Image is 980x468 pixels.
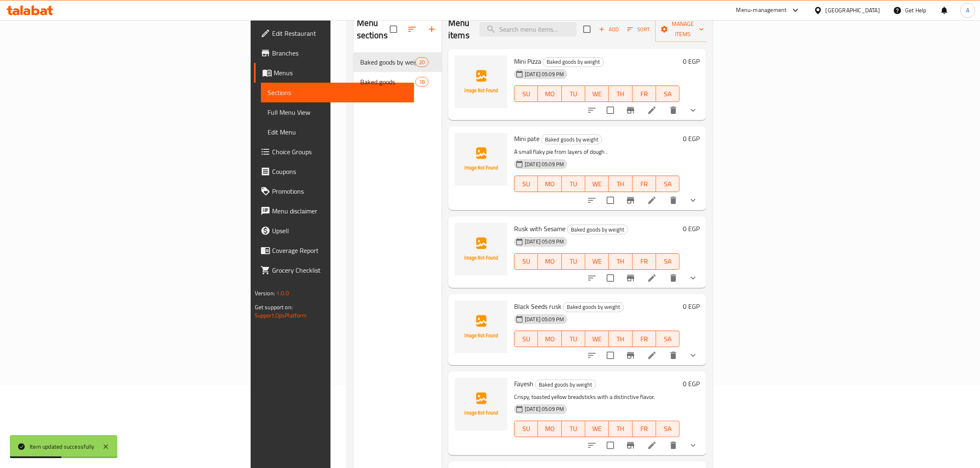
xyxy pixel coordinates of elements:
[589,178,605,190] span: WE
[688,105,698,115] svg: Show Choices
[254,181,414,201] a: Promotions
[636,333,653,345] span: FR
[254,221,414,241] a: Upsell
[659,255,676,267] span: SA
[562,86,585,102] button: TU
[736,5,787,15] div: Menu-management
[656,253,680,270] button: SA
[647,350,657,360] a: Edit menu item
[514,147,680,157] p: A small flaky pie from layers of dough .
[272,246,408,255] span: Coverage Report
[602,102,619,119] span: Select to update
[683,378,700,389] h6: 0 EGP
[663,268,683,288] button: delete
[609,253,632,270] button: TH
[254,162,414,181] a: Coupons
[514,253,538,270] button: SU
[514,392,680,402] p: Crispy, toasted yellow breadsticks with a distinctive flavor.
[621,345,640,365] button: Branch-specific-item
[268,127,408,137] span: Edit Menu
[416,78,428,86] span: 18
[578,21,596,38] span: Select section
[585,86,609,102] button: WE
[683,190,703,210] button: show more
[385,21,402,38] span: Select all sections
[272,186,408,196] span: Promotions
[261,102,414,122] a: Full Menu View
[602,347,619,364] span: Select to update
[621,190,640,210] button: Branch-specific-item
[518,88,535,100] span: SU
[612,333,629,345] span: TH
[521,70,567,78] span: [DATE] 05:09 PM
[562,176,585,192] button: TU
[622,23,655,36] span: Sort items
[589,255,605,267] span: WE
[612,88,629,100] span: TH
[541,333,558,345] span: MO
[514,378,533,390] span: Fayesh
[585,253,609,270] button: WE
[455,223,507,276] img: Rusk with Sesame
[416,58,428,66] span: 20
[636,88,653,100] span: FR
[659,178,676,190] span: SA
[254,43,414,63] a: Branches
[582,436,602,455] button: sort-choices
[518,423,535,435] span: SU
[542,135,602,144] span: Baked goods by weight
[276,288,289,299] span: 1.0.0
[659,333,676,345] span: SA
[609,86,632,102] button: TH
[274,68,408,78] span: Menus
[585,421,609,437] button: WE
[563,302,624,312] span: Baked goods by weight
[663,345,683,365] button: delete
[683,133,700,144] h6: 0 EGP
[647,105,657,115] a: Edit menu item
[272,167,408,176] span: Coupons
[663,190,683,210] button: delete
[609,421,632,437] button: TH
[360,77,415,87] span: Baked goods
[360,57,415,67] span: Baked goods by weight
[562,253,585,270] button: TU
[562,421,585,437] button: TU
[636,178,653,190] span: FR
[656,86,680,102] button: SA
[255,288,275,299] span: Version:
[633,86,656,102] button: FR
[541,134,602,144] div: Baked goods by weight
[627,25,650,34] span: Sort
[518,178,535,190] span: SU
[254,142,414,162] a: Choice Groups
[621,436,640,455] button: Branch-specific-item
[514,300,561,313] span: Black Seeds rusk
[354,49,442,95] nav: Menu sections
[272,206,408,216] span: Menu disclaimer
[647,195,657,205] a: Edit menu item
[543,57,604,67] div: Baked goods by weight
[656,421,680,437] button: SA
[663,436,683,455] button: delete
[541,255,558,267] span: MO
[565,333,582,345] span: TU
[568,225,628,234] span: Baked goods by weight
[609,331,632,347] button: TH
[538,253,561,270] button: MO
[663,100,683,120] button: delete
[521,315,567,323] span: [DATE] 05:09 PM
[688,350,698,360] svg: Show Choices
[596,23,622,36] button: Add
[455,133,507,185] img: Mini pate
[602,437,619,454] span: Select to update
[589,423,605,435] span: WE
[659,423,676,435] span: SA
[514,222,566,235] span: Rusk with Sesame
[683,56,700,67] h6: 0 EGP
[268,88,408,97] span: Sections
